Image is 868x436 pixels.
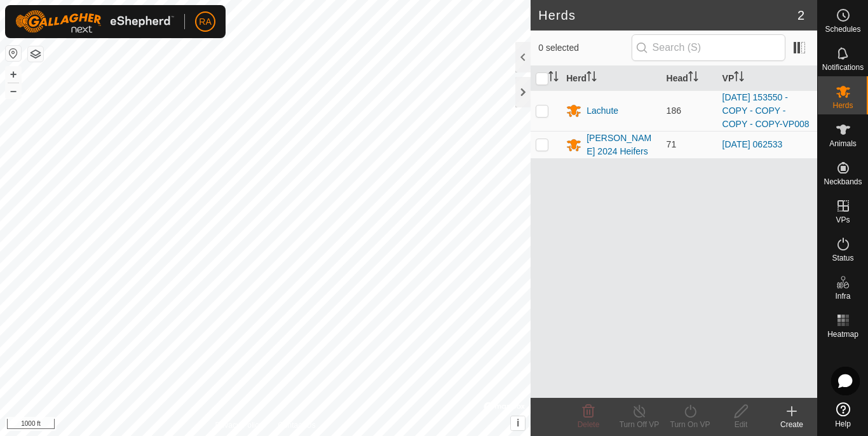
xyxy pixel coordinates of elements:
[832,254,853,262] span: Status
[511,416,525,430] button: i
[278,419,315,431] a: Contact Us
[15,10,174,33] img: Gallagher Logo
[538,8,797,23] h2: Herds
[587,73,597,83] p-sorticon: Activate to sort
[824,178,862,186] span: Neckbands
[829,140,857,147] span: Animals
[766,419,817,430] div: Create
[825,25,860,33] span: Schedules
[722,139,783,149] a: [DATE] 062533
[587,132,656,158] div: [PERSON_NAME] 2024 Heifers
[538,41,631,55] span: 0 selected
[822,64,864,71] span: Notifications
[548,73,559,83] p-sorticon: Activate to sort
[734,73,744,83] p-sorticon: Activate to sort
[797,6,804,25] span: 2
[667,106,681,116] span: 186
[665,419,715,430] div: Turn On VP
[6,46,21,61] button: Reset Map
[578,420,600,429] span: Delete
[832,102,853,109] span: Herds
[517,418,519,428] span: i
[28,46,43,62] button: Map Layers
[836,216,850,224] span: VPs
[835,420,851,428] span: Help
[835,292,850,300] span: Infra
[614,419,665,430] div: Turn Off VP
[561,66,661,91] th: Herd
[6,67,21,82] button: +
[722,92,810,129] a: [DATE] 153550 - COPY - COPY - COPY - COPY-VP008
[215,419,263,431] a: Privacy Policy
[818,397,868,433] a: Help
[827,330,858,338] span: Heatmap
[199,15,211,29] span: RA
[717,66,817,91] th: VP
[688,73,698,83] p-sorticon: Activate to sort
[715,419,766,430] div: Edit
[632,34,785,61] input: Search (S)
[6,83,21,99] button: –
[661,66,717,91] th: Head
[667,139,677,149] span: 71
[587,104,618,118] div: Lachute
